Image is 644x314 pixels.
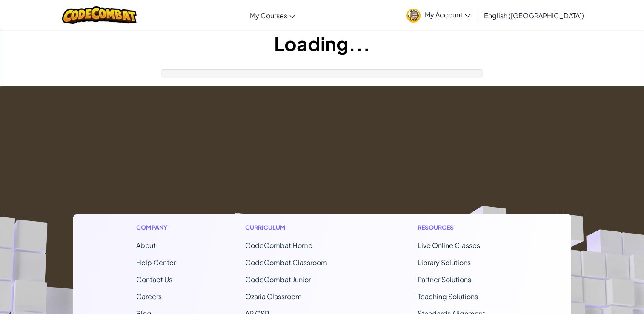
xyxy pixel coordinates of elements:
[245,223,348,232] h1: Curriculum
[484,11,584,20] span: English ([GEOGRAPHIC_DATA])
[136,223,176,232] h1: Company
[136,292,162,301] a: Careers
[480,4,588,27] a: English ([GEOGRAPHIC_DATA])
[402,2,475,29] a: My Account
[245,275,311,284] a: CodeCombat Junior
[250,11,287,20] span: My Courses
[406,9,421,23] img: avatar
[245,292,302,301] a: Ozaria Classroom
[418,275,471,284] a: Partner Solutions
[245,258,327,267] a: CodeCombat Classroom
[246,4,299,27] a: My Courses
[245,241,312,250] span: CodeCombat Home
[418,241,480,250] a: Live Online Classes
[418,258,471,267] a: Library Solutions
[136,275,172,284] span: Contact Us
[136,241,156,250] a: About
[418,292,478,301] a: Teaching Solutions
[0,30,644,57] h1: Loading...
[62,6,137,24] img: CodeCombat logo
[425,10,470,19] span: My Account
[418,223,508,232] h1: Resources
[136,258,176,267] a: Help Center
